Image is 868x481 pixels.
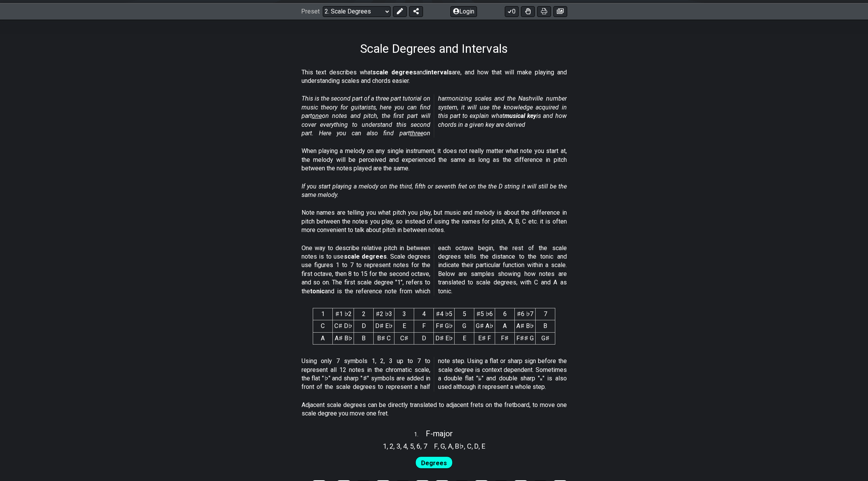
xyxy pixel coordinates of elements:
span: , [464,441,467,451]
span: 4 [403,441,407,451]
th: 1 [313,308,333,320]
th: ♯1 ♭2 [333,308,354,320]
td: A [495,320,515,332]
span: , [400,441,403,451]
span: , [393,441,396,451]
td: G [455,320,474,332]
span: 7 [423,441,427,451]
span: , [438,441,441,451]
span: G [440,441,445,451]
td: C♯ [394,332,414,344]
p: This text describes what and are, and how that will make playing and understanding scales and cho... [302,68,567,86]
th: 7 [536,308,555,320]
td: F [414,320,434,332]
span: F - major [426,429,453,438]
span: , [414,441,417,451]
td: B [354,332,374,344]
section: Scale pitch classes [379,439,431,451]
button: 0 [505,6,519,17]
td: A♯ B♭ [333,332,354,344]
span: F [434,441,438,451]
span: E [482,441,485,451]
span: , [407,441,410,451]
td: D [354,320,374,332]
h1: Scale Degrees and Intervals [360,41,508,56]
td: G♯ A♭ [474,320,495,332]
span: 5 [410,441,414,451]
span: , [479,441,482,451]
select: Preset [323,6,391,17]
span: B♭ [455,441,464,451]
em: This is the second part of a three part tutorial on music theory for guitarists, here you can fin... [302,95,567,137]
span: 3 [396,441,400,451]
p: Adjacent scale degrees can be directly translated to adjacent frets on the fretboard, to move one... [302,401,567,418]
button: Share Preset [409,6,423,17]
span: 6 [416,441,420,451]
strong: intervals [426,69,452,76]
td: E [455,332,474,344]
th: ♯6 ♭7 [515,308,536,320]
th: ♯4 ♭5 [434,308,455,320]
strong: scale degrees [372,69,416,76]
th: 5 [455,308,474,320]
span: A [448,441,452,451]
span: D [474,441,479,451]
span: , [472,441,475,451]
span: , [452,441,455,451]
button: Edit Preset [393,6,407,17]
span: 2 [389,441,393,451]
td: E [394,320,414,332]
span: 1 [383,441,387,451]
td: D♯ E♭ [374,320,394,332]
td: F♯♯ G [515,332,536,344]
td: F♯ G♭ [434,320,455,332]
span: , [445,441,448,451]
p: Using only 7 symbols 1, 2, 3 up to 7 to represent all 12 notes in the chromatic scale, the flat "... [302,357,567,392]
th: ♯2 ♭3 [374,308,394,320]
span: Preset [301,8,320,15]
p: When playing a melody on any single instrument, it does not really matter what note you start at,... [302,147,567,173]
td: D [414,332,434,344]
span: one [312,112,322,119]
button: Login [450,6,477,17]
td: D♯ E♭ [434,332,455,344]
th: 6 [495,308,515,320]
strong: musical key [504,112,536,119]
button: Create image [553,6,567,17]
strong: tonic [310,288,325,295]
span: 1 . [414,431,426,439]
span: , [387,441,390,451]
td: B♯ C [374,332,394,344]
th: 2 [354,308,374,320]
span: three [410,129,423,137]
th: 4 [414,308,434,320]
td: A♯ B♭ [515,320,536,332]
p: One way to describe relative pitch in between notes is to use . Scale degrees use figures 1 to 7 ... [302,244,567,296]
td: A [313,332,333,344]
td: C [313,320,333,332]
th: ♯5 ♭6 [474,308,495,320]
section: Scale pitch classes [431,439,489,451]
span: First enable full edit mode to edit [421,457,447,469]
button: Print [537,6,551,17]
em: If you start playing a melody on the third, fifth or seventh fret on the the D string it will sti... [302,183,567,198]
button: Toggle Dexterity for all fretkits [521,6,535,17]
th: 3 [394,308,414,320]
td: E♯ F [474,332,495,344]
td: C♯ D♭ [333,320,354,332]
p: Note names are telling you what pitch you play, but music and melody is about the difference in p... [302,209,567,234]
td: B [536,320,555,332]
strong: scale degrees [344,253,387,260]
td: F♯ [495,332,515,344]
td: G♯ [536,332,555,344]
span: , [420,441,423,451]
span: C [467,441,472,451]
